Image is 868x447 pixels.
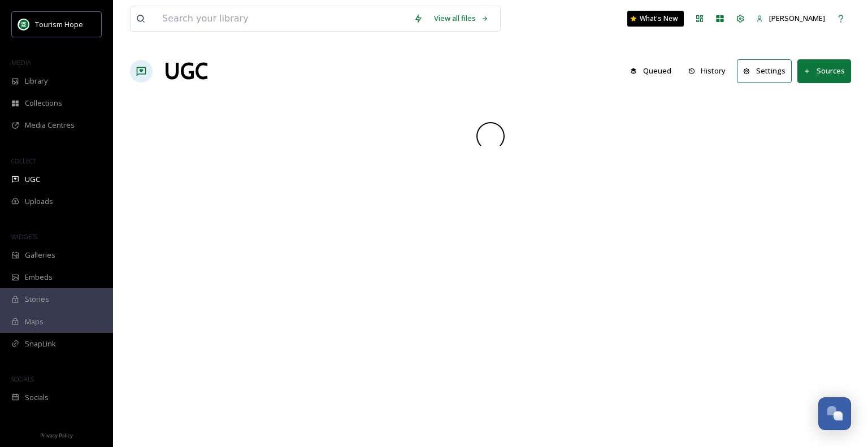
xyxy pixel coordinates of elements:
[25,174,40,185] span: UGC
[797,59,851,83] button: Sources
[35,19,83,29] span: Tourism Hope
[40,432,73,439] span: Privacy Policy
[164,54,208,88] a: UGC
[750,7,831,29] a: [PERSON_NAME]
[25,272,53,283] span: Embeds
[157,6,408,31] input: Search your library
[11,58,31,67] span: MEDIA
[11,232,37,241] span: WIDGETS
[25,76,47,86] span: Library
[40,428,73,441] a: Privacy Policy
[11,375,34,383] span: SOCIALS
[18,19,29,30] img: logo.png
[683,60,737,82] a: History
[818,397,851,430] button: Open Chat
[624,60,677,82] button: Queued
[11,157,36,165] span: COLLECT
[25,196,53,207] span: Uploads
[683,60,732,82] button: History
[769,13,825,23] span: [PERSON_NAME]
[25,98,62,109] span: Collections
[25,294,49,305] span: Stories
[25,338,56,349] span: SnapLink
[428,7,494,29] a: View all files
[737,59,797,83] a: Settings
[25,392,49,403] span: Socials
[627,11,684,27] a: What's New
[25,120,75,131] span: Media Centres
[25,250,55,261] span: Galleries
[25,316,44,327] span: Maps
[737,59,792,83] button: Settings
[624,60,683,82] a: Queued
